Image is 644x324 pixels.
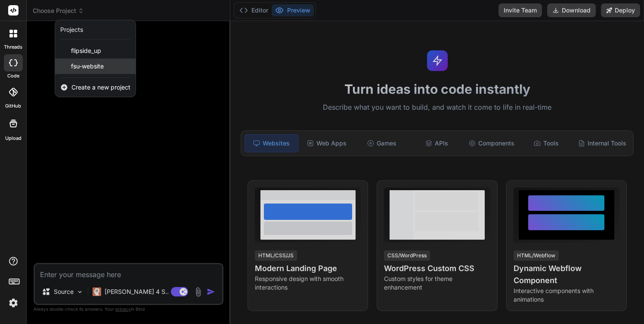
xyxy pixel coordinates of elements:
[5,135,22,142] label: Upload
[60,25,83,34] div: Projects
[71,83,130,92] span: Create a new project
[71,62,104,71] span: fsu-website
[71,46,101,55] span: flipside_up
[5,102,21,110] label: GitHub
[6,296,21,310] img: settings
[7,72,19,80] label: code
[4,43,22,51] label: threads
